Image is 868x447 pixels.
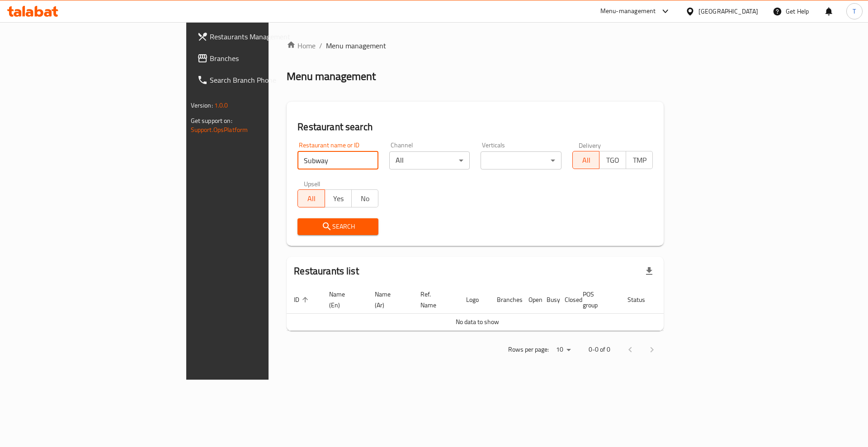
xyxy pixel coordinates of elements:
[305,221,371,232] span: Search
[579,142,601,148] label: Delivery
[539,286,557,314] th: Busy
[304,180,321,187] label: Upsell
[638,260,660,282] div: Export file
[191,124,248,136] a: Support.OpsPlatform
[599,151,626,169] button: TGO
[490,286,521,314] th: Branches
[329,192,348,205] span: Yes
[698,6,758,16] div: [GEOGRAPHIC_DATA]
[294,294,311,305] span: ID
[603,154,623,167] span: TGO
[191,99,213,111] span: Version:
[190,26,331,47] a: Restaurants Management
[481,151,561,169] div: ​
[210,31,324,42] span: Restaurants Management
[508,344,549,355] p: Rows per page:
[297,151,378,169] input: Search for restaurant name or ID..
[351,189,378,207] button: No
[630,154,649,167] span: TMP
[355,192,375,205] span: No
[287,69,376,84] h2: Menu management
[191,115,232,127] span: Get support on:
[287,286,699,331] table: enhanced table
[459,286,490,314] th: Logo
[329,289,357,311] span: Name (En)
[853,6,856,16] span: T
[521,286,539,314] th: Open
[214,99,228,111] span: 1.0.0
[302,192,321,205] span: All
[627,294,657,305] span: Status
[456,316,499,328] span: No data to show
[297,120,653,134] h2: Restaurant search
[210,53,324,64] span: Branches
[589,344,610,355] p: 0-0 of 0
[375,289,402,311] span: Name (Ar)
[297,218,378,235] button: Search
[190,69,331,91] a: Search Branch Phone
[190,47,331,69] a: Branches
[389,151,470,169] div: All
[326,40,386,51] span: Menu management
[297,189,325,207] button: All
[557,286,576,314] th: Closed
[294,264,359,278] h2: Restaurants list
[210,75,324,85] span: Search Branch Phone
[583,289,609,311] span: POS group
[420,289,448,311] span: Ref. Name
[626,151,653,169] button: TMP
[576,154,596,167] span: All
[600,6,656,17] div: Menu-management
[552,343,574,357] div: Rows per page:
[287,40,664,51] nav: breadcrumb
[572,151,599,169] button: All
[325,189,352,207] button: Yes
